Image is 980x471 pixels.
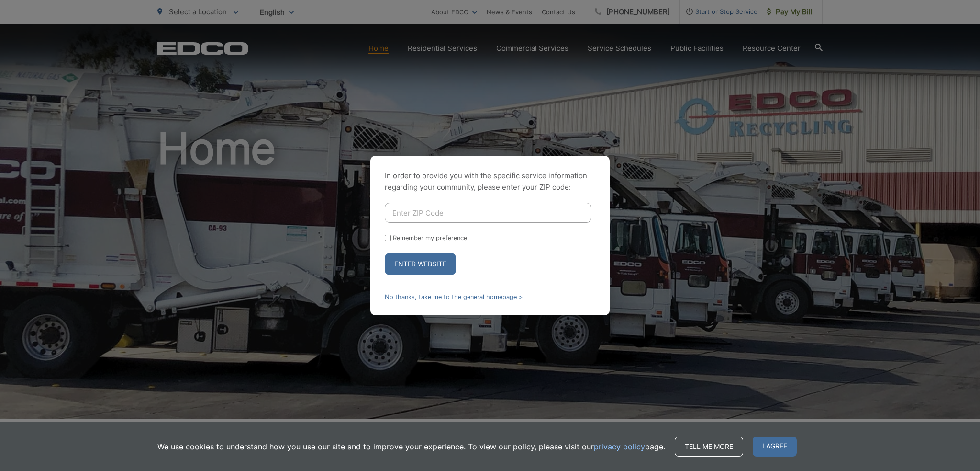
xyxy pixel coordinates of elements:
[594,441,645,452] a: privacy policy
[157,441,665,452] p: We use cookies to understand how you use our site and to improve your experience. To view our pol...
[385,293,523,300] a: No thanks, take me to the general homepage >
[385,253,456,275] button: Enter Website
[393,234,467,241] label: Remember my preference
[385,203,591,223] input: Enter ZIP Code
[385,170,595,193] p: In order to provide you with the specific service information regarding your community, please en...
[675,437,743,457] a: Tell me more
[753,437,797,457] span: I agree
